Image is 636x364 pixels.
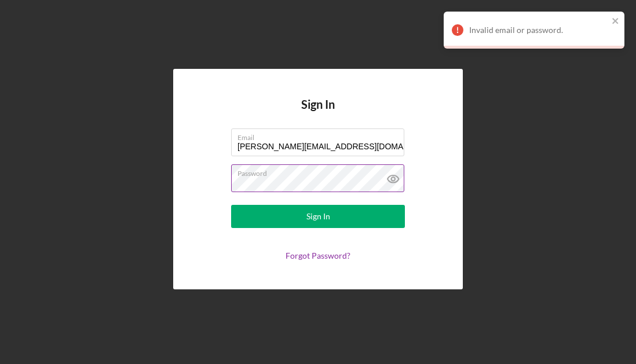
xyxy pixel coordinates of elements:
[286,251,350,260] a: Forgot Password?
[231,205,405,228] button: Sign In
[306,205,330,228] div: Sign In
[237,165,404,178] label: Password
[301,98,335,128] h4: Sign In
[469,25,608,35] div: Invalid email or password.
[612,16,620,27] button: close
[237,129,404,142] label: Email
